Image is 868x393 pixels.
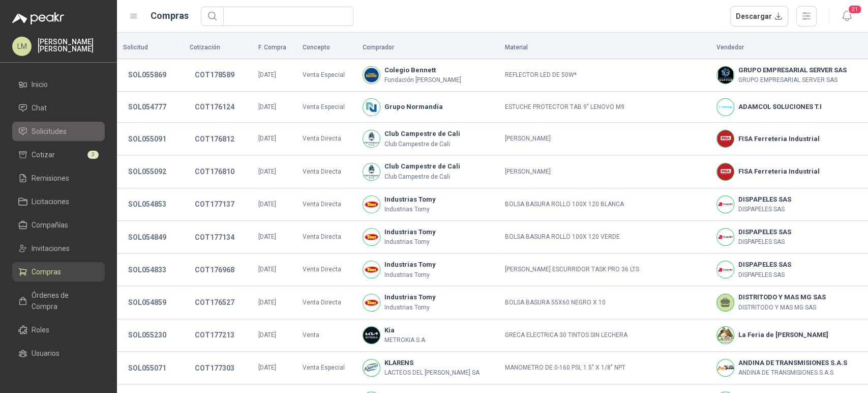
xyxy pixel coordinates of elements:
[717,99,734,116] img: Company Logo
[363,359,380,376] img: Company Logo
[12,215,105,235] a: Compañías
[252,37,296,59] th: F. Compra
[123,359,171,377] button: SOL055071
[123,195,171,213] button: SOL054853
[363,261,380,278] img: Company Logo
[384,65,461,75] b: Colegio Bennett
[123,162,171,181] button: SOL055092
[499,123,711,155] td: [PERSON_NAME]
[499,254,711,286] td: [PERSON_NAME] ESCURRIDOR TASK PRO 36 LTS
[190,261,240,279] button: COT176968
[363,294,380,311] img: Company Logo
[738,166,820,177] b: FISA Ferreteria Industrial
[384,102,443,112] b: Grupo Normandía
[296,92,356,123] td: Venta Especial
[717,261,734,278] img: Company Logo
[384,335,427,345] p: METROKIA S.A.
[258,71,276,78] span: [DATE]
[499,188,711,221] td: BOLSA BASURA ROLLO 100X 120 BLANCA
[258,299,276,306] span: [DATE]
[356,37,499,59] th: Comprador
[258,201,276,208] span: [DATE]
[32,290,95,312] span: Órdenes de Compra
[12,98,105,118] a: Chat
[499,286,711,319] td: BOLSA BASURA 55X60 NEGRO X 10
[117,37,184,59] th: Solicitud
[12,286,105,316] a: Órdenes de Compra
[32,243,70,254] span: Invitaciones
[738,260,791,270] b: DISPAPELES SAS
[384,227,436,237] b: Industrias Tomy
[123,66,171,84] button: SOL055869
[190,130,240,148] button: COT176812
[710,37,868,59] th: Vendedor
[848,5,862,14] span: 21
[190,326,240,344] button: COT177213
[12,169,105,188] a: Remisiones
[123,98,171,116] button: SOL054777
[258,233,276,240] span: [DATE]
[837,7,856,25] button: 21
[123,261,171,279] button: SOL054833
[499,221,711,254] td: BOLSA BASURA ROLLO 100X 120 VERDE
[499,59,711,92] td: REFLECTOR LED DE 50W*
[717,196,734,213] img: Company Logo
[738,292,826,302] b: DISTRITODO Y MAS MG SAS
[32,266,61,277] span: Compras
[738,102,822,112] b: ADAMCOL SOLUCIONES T.I
[499,92,711,123] td: ESTUCHE PROTECTOR TAB 9" LENOVO M9
[738,368,847,378] p: ANDINA DE TRANSMISIONES S.A.S
[738,330,828,340] b: La Feria de [PERSON_NAME]
[38,38,105,52] p: [PERSON_NAME] [PERSON_NAME]
[12,122,105,141] a: Solicitudes
[296,37,356,59] th: Concepto
[717,229,734,245] img: Company Logo
[190,359,240,377] button: COT177303
[384,325,427,335] b: Kia
[12,192,105,211] a: Licitaciones
[296,59,356,92] td: Venta Especial
[12,75,105,94] a: Inicio
[12,320,105,340] a: Roles
[717,327,734,344] img: Company Logo
[12,12,64,24] img: Logo peakr
[32,219,68,231] span: Compañías
[190,293,240,312] button: COT176527
[296,319,356,352] td: Venta
[499,37,711,59] th: Material
[738,65,847,75] b: GRUPO EMPRESARIAL SERVER SAS
[123,293,171,312] button: SOL054859
[123,326,171,344] button: SOL055230
[258,135,276,142] span: [DATE]
[384,237,436,247] p: Industrias Tomy
[296,123,356,155] td: Venta Directa
[32,149,55,160] span: Cotizar
[190,98,240,116] button: COT176124
[730,6,789,26] button: Descargar
[384,368,480,378] p: LACTEOS DEL [PERSON_NAME] SA
[499,319,711,352] td: GRECA ELECTRICA 30 TINTOS SIN LECHERA
[738,227,791,237] b: DISPAPELES SAS
[738,75,847,85] p: GRUPO EMPRESARIAL SERVER SAS
[296,221,356,254] td: Venta Directa
[384,205,436,214] p: Industrias Tomy
[738,303,826,313] p: DISTRITODO Y MAS MG SAS
[384,358,480,368] b: KLARENS
[296,254,356,286] td: Venta Directa
[151,9,189,23] h1: Compras
[258,331,276,339] span: [DATE]
[258,103,276,110] span: [DATE]
[363,163,380,180] img: Company Logo
[12,239,105,258] a: Invitaciones
[717,163,734,180] img: Company Logo
[384,139,460,149] p: Club Campestre de Cali
[190,162,240,181] button: COT176810
[258,168,276,175] span: [DATE]
[363,196,380,213] img: Company Logo
[384,172,460,182] p: Club Campestre de Cali
[738,194,791,205] b: DISPAPELES SAS
[87,151,99,159] span: 3
[384,75,461,85] p: Fundación [PERSON_NAME]
[363,229,380,245] img: Company Logo
[32,324,49,335] span: Roles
